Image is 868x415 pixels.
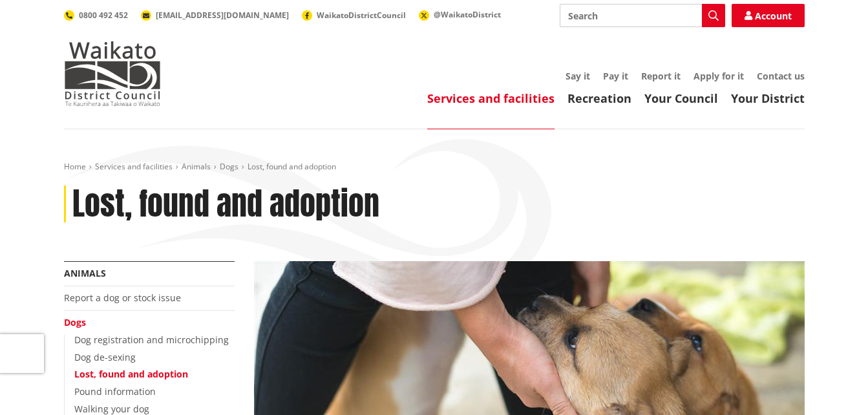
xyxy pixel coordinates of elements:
a: Your District [731,90,805,106]
a: Walking your dog [74,403,149,415]
span: [EMAIL_ADDRESS][DOMAIN_NAME] [156,10,289,21]
a: Contact us [757,70,805,82]
img: Waikato District Council - Te Kaunihera aa Takiwaa o Waikato [64,41,161,106]
a: Say it [566,70,590,82]
a: Dogs [220,161,238,172]
a: Services and facilities [427,90,555,106]
a: Animals [64,267,106,279]
a: Home [64,161,86,172]
a: Animals [182,161,211,172]
a: Pound information [74,385,156,398]
a: WaikatoDistrictCouncil [302,10,406,21]
span: 0800 492 452 [79,10,128,21]
a: Dog registration and microchipping [74,334,229,346]
a: 0800 492 452 [64,10,128,21]
a: Report it [641,70,681,82]
a: Account [732,4,805,27]
input: Search input [560,4,725,27]
span: WaikatoDistrictCouncil [317,10,406,21]
a: [EMAIL_ADDRESS][DOMAIN_NAME] [141,10,289,21]
a: Report a dog or stock issue [64,292,181,304]
a: Apply for it [693,70,744,82]
a: @WaikatoDistrict [419,9,501,20]
a: Services and facilities [95,161,173,172]
span: Lost, found and adoption [248,161,336,172]
h1: Lost, found and adoption [72,186,379,223]
span: @WaikatoDistrict [434,9,501,20]
a: Recreation [567,90,631,106]
a: Lost, found and adoption [74,368,188,380]
a: Dog de-sexing [74,351,136,363]
nav: breadcrumb [64,162,805,173]
a: Dogs [64,316,86,328]
a: Your Council [644,90,718,106]
a: Pay it [603,70,628,82]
